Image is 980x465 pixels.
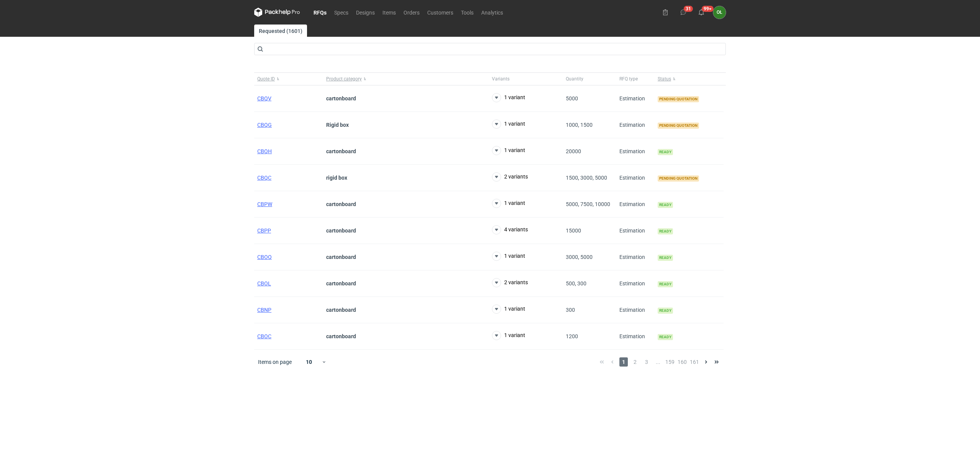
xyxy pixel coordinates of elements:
[616,218,655,244] div: Estimation
[326,254,356,260] strong: cartonboard
[492,225,528,234] button: 4 variants
[566,254,593,260] span: 3000, 5000
[658,123,699,129] span: Pending quotation
[492,305,525,314] button: 1 variant
[257,122,272,128] a: CBQG
[566,148,581,154] span: 20000
[566,76,583,82] span: Quantity
[330,8,352,17] a: Specs
[658,175,699,182] span: Pending quotation
[566,333,578,339] span: 1200
[642,357,651,367] span: 3
[257,201,272,207] a: CBPW
[631,357,639,367] span: 2
[695,6,707,18] button: 99+
[297,357,322,367] div: 10
[616,165,655,191] div: Estimation
[257,95,271,102] a: CBQV
[379,8,400,17] a: Items
[400,8,423,17] a: Orders
[492,278,528,287] button: 2 variants
[654,357,662,367] span: ...
[326,201,356,207] strong: cartonboard
[492,146,525,155] button: 1 variant
[492,252,525,261] button: 1 variant
[254,73,323,85] button: Quote ID
[713,6,726,19] div: Olga Łopatowicz
[352,8,379,17] a: Designs
[457,8,477,17] a: Tools
[326,280,356,287] strong: cartonboard
[713,6,726,19] button: OŁ
[658,281,673,287] span: Ready
[257,148,272,154] a: CBQH
[566,307,575,313] span: 300
[257,254,272,260] a: CBOQ
[677,6,689,18] button: 31
[326,76,362,82] span: Product category
[477,8,507,17] a: Analytics
[323,73,489,85] button: Product category
[492,331,525,340] button: 1 variant
[566,280,586,287] span: 500, 300
[616,138,655,165] div: Estimation
[616,270,655,297] div: Estimation
[326,333,356,339] strong: cartonboard
[616,191,655,218] div: Estimation
[326,95,356,102] strong: cartonboard
[690,357,699,367] span: 161
[326,175,347,181] strong: rigid box
[257,175,271,181] a: CBQC
[257,76,275,82] span: Quote ID
[492,120,525,129] button: 1 variant
[257,228,271,234] a: CBPP
[658,149,673,155] span: Ready
[616,85,655,112] div: Estimation
[492,199,525,208] button: 1 variant
[658,202,673,208] span: Ready
[326,148,356,154] strong: cartonboard
[492,93,525,102] button: 1 variant
[254,25,307,37] a: Requested (1601)
[566,122,593,128] span: 1000, 1500
[566,201,610,207] span: 5000, 7500, 10000
[655,73,724,85] button: Status
[492,76,510,82] span: Variants
[665,357,675,367] span: 159
[616,297,655,323] div: Estimation
[492,172,528,182] button: 2 variants
[566,228,581,234] span: 15000
[326,228,356,234] strong: cartonboard
[658,308,673,314] span: Ready
[658,228,673,234] span: Ready
[658,96,699,102] span: Pending quotation
[658,255,673,261] span: Ready
[310,8,330,17] a: RFQs
[257,307,271,313] a: CBNP
[257,280,271,287] a: CBOL
[566,95,578,102] span: 5000
[619,76,638,82] span: RFQ type
[616,244,655,270] div: Estimation
[566,175,607,181] span: 1500, 3000, 5000
[616,323,655,350] div: Estimation
[326,122,349,128] strong: Rigid box
[658,76,671,82] span: Status
[616,112,655,138] div: Estimation
[658,334,673,340] span: Ready
[258,358,292,366] span: Items on page
[254,8,300,17] svg: Packhelp Pro
[257,333,271,339] a: CBOC
[423,8,457,17] a: Customers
